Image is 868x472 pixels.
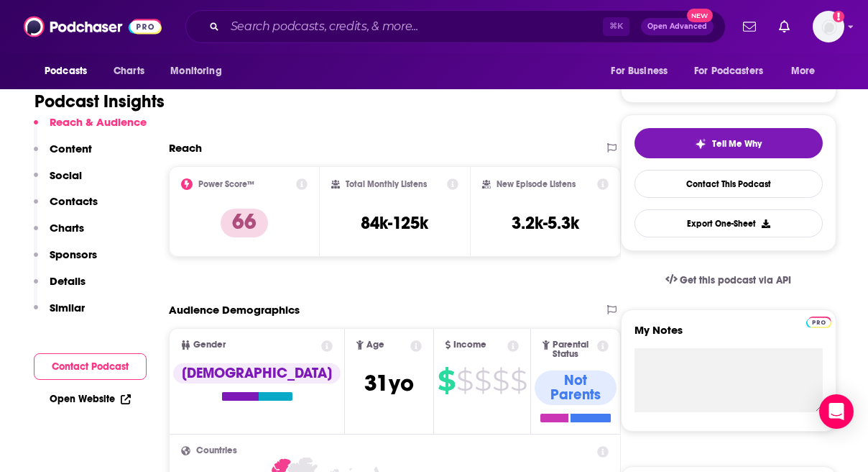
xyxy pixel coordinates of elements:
[601,58,685,85] button: open menu
[654,263,803,298] a: Get this podcast via API
[806,317,831,328] img: Podchaser Pro
[773,14,795,39] a: Show notifications dropdown
[611,61,668,81] span: For Business
[50,248,97,261] p: Sponsors
[634,323,823,348] label: My Notes
[456,369,473,392] span: $
[492,369,509,392] span: $
[634,128,823,158] button: tell me why sparkleTell Me Why
[45,61,87,81] span: Podcasts
[634,170,823,198] a: Contact This Podcast
[813,11,844,42] button: Show profile menu
[361,212,428,234] h3: 84k-125k
[198,179,254,189] h2: Power Score™
[50,194,98,208] p: Contacts
[647,23,707,30] span: Open Advanced
[510,369,527,392] span: $
[193,340,226,350] span: Gender
[634,209,823,237] button: Export One-Sheet
[453,340,486,350] span: Income
[346,179,427,189] h2: Total Monthly Listens
[34,274,86,301] button: Details
[781,58,834,85] button: open menu
[225,15,603,38] input: Search podcasts, credits, & more...
[50,115,147,129] p: Reach & Audience
[50,142,92,155] p: Content
[641,18,714,35] button: Open AdvancedNew
[364,369,414,397] span: 31 yo
[535,371,616,405] div: Not Parents
[680,274,791,286] span: Get this podcast via API
[791,61,816,81] span: More
[34,194,98,221] button: Contacts
[50,393,131,405] a: Open Website
[160,58,240,85] button: open menu
[34,353,147,380] button: Contact Podcast
[34,168,82,195] button: Social
[185,10,726,43] div: Search podcasts, credits, & more...
[34,91,165,112] h1: Podcast Insights
[497,179,576,189] h2: New Episode Listens
[438,369,455,392] span: $
[34,142,92,168] button: Content
[603,17,629,36] span: ⌘ K
[104,58,153,85] a: Charts
[34,115,147,142] button: Reach & Audience
[169,303,300,317] h2: Audience Demographics
[813,11,844,42] img: User Profile
[813,11,844,42] span: Logged in as cmand-c
[50,274,86,288] p: Details
[819,394,854,429] div: Open Intercom Messenger
[553,340,594,359] span: Parental Status
[737,14,762,39] a: Show notifications dropdown
[169,141,202,155] h2: Reach
[34,248,97,274] button: Sponsors
[687,9,713,22] span: New
[34,58,106,85] button: open menu
[24,13,162,40] img: Podchaser - Follow, Share and Rate Podcasts
[34,221,84,248] button: Charts
[50,168,82,182] p: Social
[170,61,221,81] span: Monitoring
[512,212,579,234] h3: 3.2k-5.3k
[806,314,831,328] a: Pro website
[833,11,844,22] svg: Add a profile image
[474,369,491,392] span: $
[114,61,144,81] span: Charts
[34,301,85,327] button: Similar
[685,58,784,85] button: open menu
[196,446,237,455] span: Countries
[173,363,341,383] div: [DEMOGRAPHIC_DATA]
[366,340,384,350] span: Age
[694,61,763,81] span: For Podcasters
[50,301,85,314] p: Similar
[712,138,762,150] span: Tell Me Why
[50,221,84,235] p: Charts
[695,138,706,150] img: tell me why sparkle
[221,209,268,237] p: 66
